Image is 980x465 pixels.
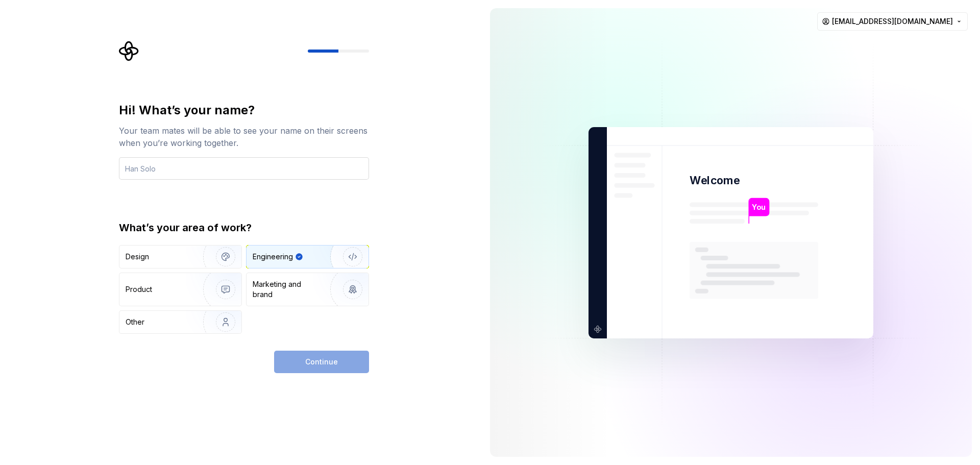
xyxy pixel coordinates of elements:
[253,252,293,262] div: Engineering
[690,173,740,188] p: Welcome
[832,16,953,27] span: [EMAIL_ADDRESS][DOMAIN_NAME]
[119,125,369,149] div: Your team mates will be able to see your name on their screens when you’re working together.
[817,12,968,31] button: [EMAIL_ADDRESS][DOMAIN_NAME]
[119,221,369,235] div: What’s your area of work?
[253,279,322,300] div: Marketing and brand
[752,201,766,212] p: You
[126,317,144,327] div: Other
[126,284,152,295] div: Product
[119,157,369,180] input: Han Solo
[126,252,149,262] div: Design
[119,41,139,61] svg: Supernova Logo
[119,102,369,118] div: Hi! What’s your name?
